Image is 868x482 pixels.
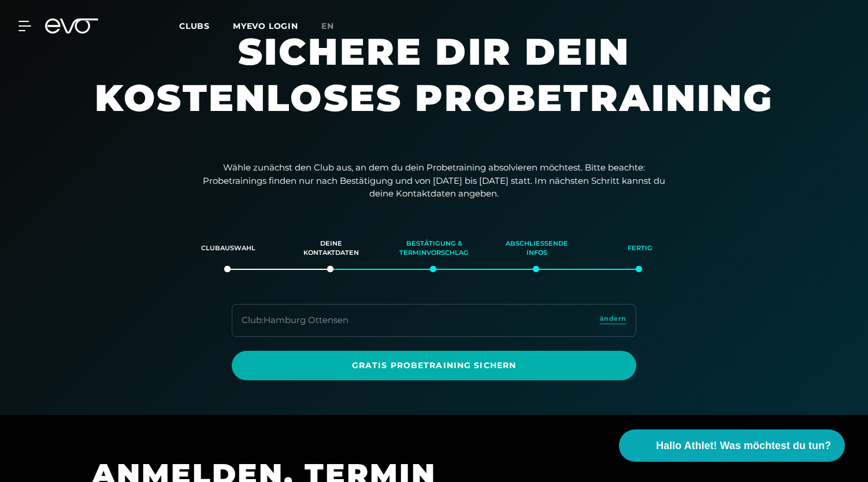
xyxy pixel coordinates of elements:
[656,438,831,454] span: Hallo Athlet! Was möchtest du tun?
[179,20,233,31] a: Clubs
[242,314,348,327] div: Club : Hamburg Ottensen
[321,21,334,31] span: en
[259,359,609,372] span: Gratis Probetraining sichern
[397,233,471,264] div: Bestätigung & Terminvorschlag
[294,233,368,264] div: Deine Kontaktdaten
[87,28,781,144] h1: Sichere dir dein kostenloses Probetraining
[233,21,298,31] a: MYEVO LOGIN
[603,233,677,264] div: Fertig
[191,233,265,264] div: Clubauswahl
[619,429,845,462] button: Hallo Athlet! Was möchtest du tun?
[600,314,626,327] a: ändern
[600,314,626,324] span: ändern
[203,161,665,201] p: Wähle zunächst den Club aus, an dem du dein Probetraining absolvieren möchtest. Bitte beachte: Pr...
[321,20,348,33] a: en
[500,233,574,264] div: Abschließende Infos
[232,351,636,380] a: Gratis Probetraining sichern
[179,21,210,31] span: Clubs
